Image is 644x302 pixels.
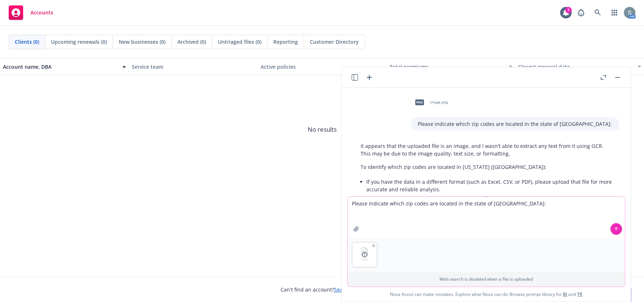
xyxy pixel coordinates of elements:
[366,195,612,213] li: If you only have this image, try to provide a clearer version or specify where the zip codes are ...
[218,38,261,46] span: Untriaged files (0)
[389,63,504,71] div: Total premiums
[590,5,605,20] a: Search
[607,5,622,20] a: Switch app
[15,38,39,46] span: Clients (0)
[273,38,298,46] span: Reporting
[418,120,612,128] p: Please indicate which zip codes are located in the state of [GEOGRAPHIC_DATA]:
[515,58,644,75] button: Closest renewal date
[518,63,633,71] div: Closest renewal date
[563,291,567,297] a: BI
[361,142,612,157] p: It appears that the uploaded file is an image, and I wasn't able to extract any text from it usin...
[565,7,572,13] div: 7
[310,38,359,46] span: Customer Directory
[6,3,56,23] a: Accounts
[624,7,635,18] img: photo
[348,197,625,238] textarea: Please indicate which zip codes are located in the state of [GEOGRAPHIC_DATA]:
[129,58,258,75] button: Service team
[3,63,118,71] div: Account name, DBA
[261,63,384,71] div: Active policies
[281,286,364,293] span: Can't find an account?
[430,100,448,105] span: image.png
[30,10,53,16] span: Accounts
[177,38,206,46] span: Archived (0)
[574,5,588,20] a: Report a Bug
[132,63,255,71] div: Service team
[577,291,582,297] a: TR
[345,287,628,302] span: Nova Assist can make mistakes. Explore what Nova can do: Browse prompt library for and
[411,93,449,111] div: pngimage.png
[334,286,364,293] a: Search for it
[366,176,612,195] li: If you have the data in a different format (such as Excel, CSV, or PDF), please upload that file ...
[386,58,515,75] button: Total premiums
[352,276,620,282] p: Web search is disabled when a file is uploaded
[258,58,387,75] button: Active policies
[119,38,165,46] span: New businesses (0)
[415,99,424,105] span: png
[51,38,107,46] span: Upcoming renewals (0)
[361,163,612,171] p: To identify which zip codes are located in [US_STATE] ([GEOGRAPHIC_DATA]):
